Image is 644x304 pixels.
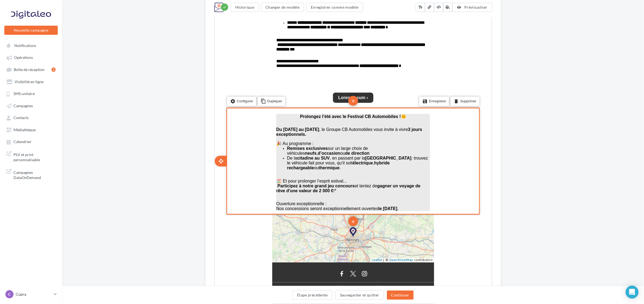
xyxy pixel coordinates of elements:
span: C [8,292,11,297]
span: Calendrier [13,140,32,144]
div: Open Intercom Messenger [626,286,639,299]
a: Médiathèque [3,125,59,134]
button: Enregistrer comme modèle [306,3,363,12]
button: Notifications [3,40,57,50]
a: PLV et print personnalisable [3,149,59,165]
button: Continuer [387,291,414,300]
button: Historique [231,3,259,12]
button: text_fields [416,3,425,12]
a: C Cupra [4,289,58,299]
i: text_fields [418,5,423,10]
button: Prévisualiser [452,3,492,12]
span: Opérations [14,55,33,60]
button: Sauvegarder et quitter [335,291,384,300]
p: Cupra [16,292,52,297]
li: Supprimer le bloc [236,230,265,239]
a: Visibilité en ligne [3,77,59,86]
span: Contacts [13,116,29,120]
span: Boîte de réception [14,67,45,72]
a: Calendrier [3,137,59,146]
div: Modifications enregistrées [221,4,228,11]
span: Prévisualiser [464,5,488,9]
a: Contacts [3,113,59,122]
span: Campagnes DataOnDemand [13,169,56,180]
i: check [223,5,227,9]
span: Campagnes [13,103,33,108]
span: Visibilité en ligne [15,79,43,84]
button: Étape précédente [292,291,332,300]
span: Médiathèque [13,127,36,132]
i: delete [239,231,244,238]
button: Changer de modèle [261,3,304,12]
a: Campagnes DataOnDemand [3,167,59,183]
i: open_with [4,292,9,297]
span: SMS unitaire [13,92,35,96]
a: Boîte de réception2 [3,65,59,75]
a: Opérations [3,52,59,62]
span: Notifications [14,43,36,48]
div: 2 [52,67,56,72]
span: PLV et print personnalisable [13,151,56,163]
button: Nouvelle campagne [4,26,58,35]
a: SMS unitaire [3,89,59,98]
a: Campagnes [3,101,59,110]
